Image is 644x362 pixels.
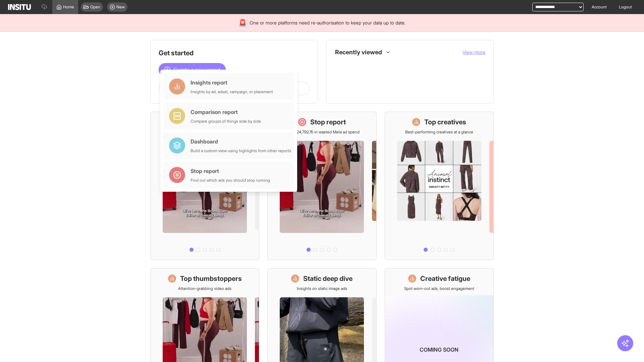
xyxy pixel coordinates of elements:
[150,112,259,260] a: What's live nowSee all active ads instantly
[463,49,485,55] span: View more
[463,49,485,56] button: View more
[284,129,360,135] p: Save £24,792.15 in wasted Meta ad spend
[8,4,31,10] img: Logo
[424,117,466,127] h1: Top creatives
[303,274,353,283] h1: Static deep dive
[159,63,226,76] button: Create a new report
[191,167,270,175] div: Stop report
[310,117,346,127] h1: Stop report
[191,137,291,145] div: Dashboard
[178,286,231,291] p: Attention-grabbing video ads
[250,19,406,26] span: One or more platforms need re-authorisation to keep your data up to date.
[191,108,261,116] div: Comparison report
[191,78,273,86] div: Insights report
[180,274,242,283] h1: Top thumbstoppers
[63,4,74,10] span: Home
[267,112,376,260] a: Stop reportSave £24,792.15 in wasted Meta ad spend
[191,89,273,95] div: Insights by ad, adset, campaign, or placement
[405,129,473,135] p: Best-performing creatives at a glance
[191,119,261,124] div: Compare groups of things side by side
[173,66,220,74] span: Create a new report
[90,4,100,10] span: Open
[191,178,270,183] div: Find out which ads you should stop running
[116,4,125,10] span: New
[159,48,310,58] h1: Get started
[297,286,347,291] p: Insights on static image ads
[385,112,494,260] a: Top creativesBest-performing creatives at a glance
[191,148,291,154] div: Build a custom view using highlights from other reports
[238,18,247,27] div: 🚨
